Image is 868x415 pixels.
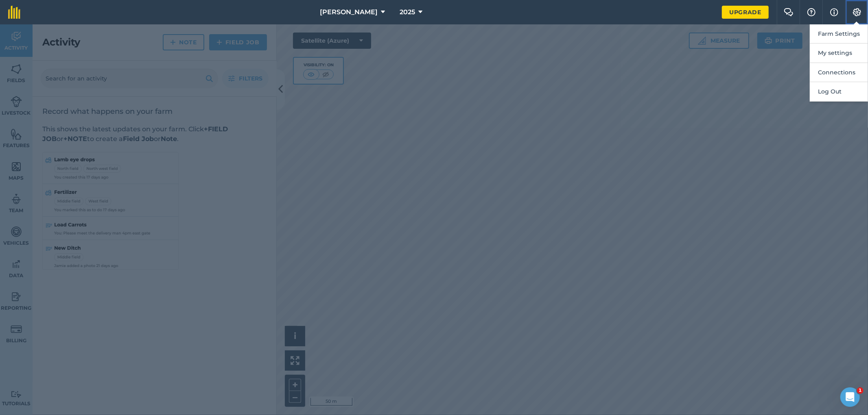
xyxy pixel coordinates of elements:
a: Upgrade [722,6,769,19]
img: Two speech bubbles overlapping with the left bubble in the forefront [784,8,794,16]
span: 1 [857,387,864,394]
img: A question mark icon [807,8,816,16]
span: [PERSON_NAME] [320,7,378,17]
button: My settings [810,43,868,63]
span: 2025 [400,7,415,17]
iframe: Intercom live chat [840,387,860,407]
img: fieldmargin Logo [8,6,20,19]
button: Log Out [810,82,868,101]
button: Connections [810,63,868,82]
button: Farm Settings [810,24,868,43]
img: A cog icon [852,8,862,16]
img: svg+xml;base64,PHN2ZyB4bWxucz0iaHR0cDovL3d3dy53My5vcmcvMjAwMC9zdmciIHdpZHRoPSIxNyIgaGVpZ2h0PSIxNy... [830,7,838,17]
